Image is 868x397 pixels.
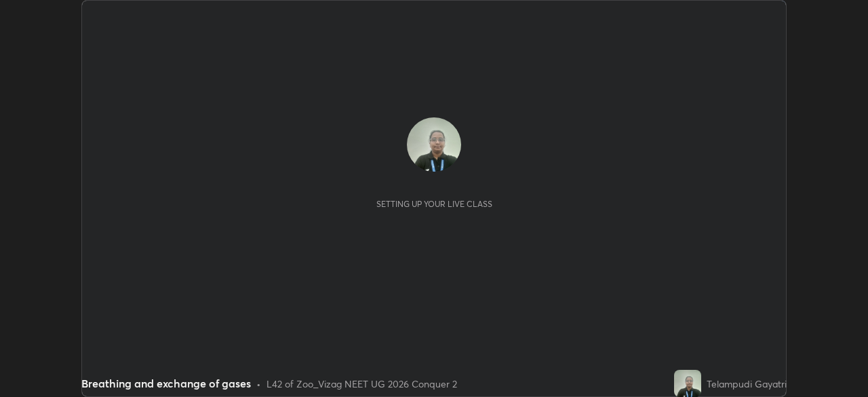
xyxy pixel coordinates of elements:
[376,199,492,209] div: Setting up your live class
[256,377,261,391] div: •
[407,117,461,172] img: 06370376e3c44778b92783d89618c6a2.jpg
[707,377,787,391] div: Telampudi Gayatri
[674,370,701,397] img: 06370376e3c44778b92783d89618c6a2.jpg
[81,375,251,392] div: Breathing and exchange of gases
[267,377,457,391] div: L42 of Zoo_Vizag NEET UG 2026 Conquer 2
